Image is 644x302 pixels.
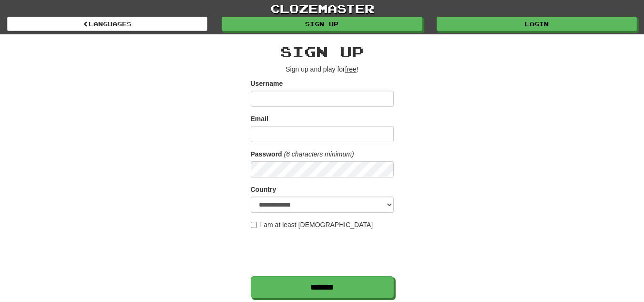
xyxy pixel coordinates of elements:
label: Country [251,185,276,194]
label: Username [251,79,283,88]
label: Email [251,114,268,124]
a: Sign up [222,17,422,31]
label: I am at least [DEMOGRAPHIC_DATA] [251,220,373,229]
a: Login [437,17,637,31]
label: Password [251,149,282,159]
iframe: reCAPTCHA [251,234,396,271]
input: I am at least [DEMOGRAPHIC_DATA] [251,222,257,228]
p: Sign up and play for ! [251,64,394,74]
em: (6 characters minimum) [284,150,354,158]
u: free [345,65,357,73]
a: Languages [7,17,207,31]
h2: Sign up [251,44,394,60]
